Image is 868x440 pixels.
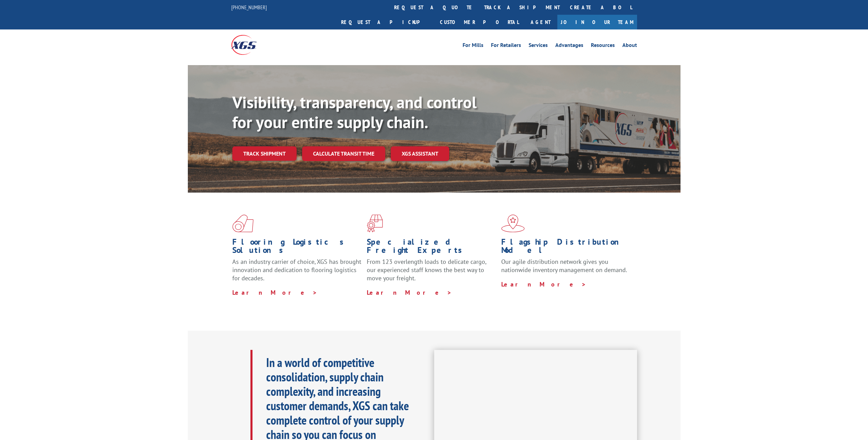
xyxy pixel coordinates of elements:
[555,42,583,50] a: Advantages
[529,42,548,50] a: Services
[435,15,524,29] a: Customer Portal
[491,42,521,50] a: For Retailers
[557,15,637,29] a: Join Our Team
[367,289,452,296] a: Learn More >
[367,258,496,288] p: From 123 overlength loads to delicate cargo, our experienced staff knows the best way to move you...
[367,215,383,232] img: xgs-icon-focused-on-flooring-red
[591,42,615,50] a: Resources
[232,146,297,161] a: Track shipment
[232,289,318,296] a: Learn More >
[232,238,362,258] h1: Flooring Logistics Solutions
[391,146,449,161] a: XGS ASSISTANT
[302,146,385,161] a: Calculate transit time
[501,280,586,288] a: Learn More >
[622,42,637,50] a: About
[232,258,361,282] span: As an industry carrier of choice, XGS has brought innovation and dedication to flooring logistics...
[232,91,477,133] b: Visibility, transparency, and control for your entire supply chain.
[501,238,631,258] h1: Flagship Distribution Model
[336,15,435,29] a: Request a pickup
[367,238,496,258] h1: Specialized Freight Experts
[501,258,627,274] span: Our agile distribution network gives you nationwide inventory management on demand.
[463,42,483,50] a: For Mills
[232,215,254,232] img: xgs-icon-total-supply-chain-intelligence-red
[524,15,557,29] a: Agent
[231,4,267,11] a: [PHONE_NUMBER]
[501,215,525,232] img: xgs-icon-flagship-distribution-model-red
